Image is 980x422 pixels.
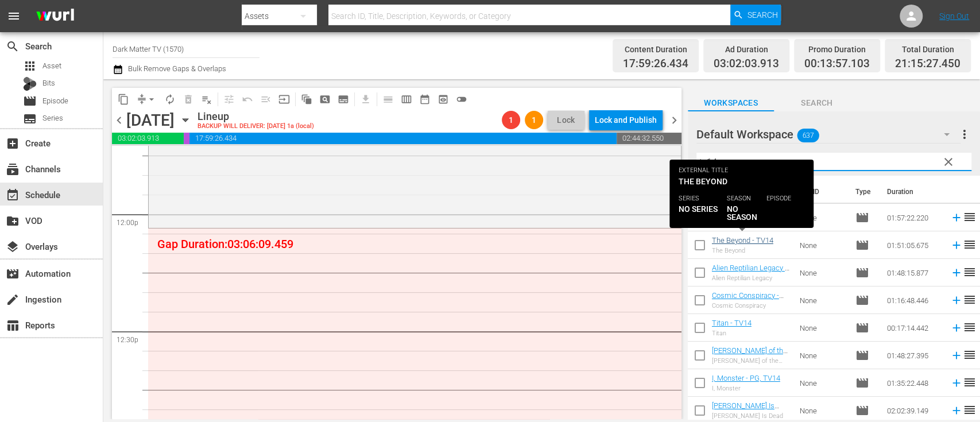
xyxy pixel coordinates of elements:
[552,114,580,126] span: Lock
[401,94,412,105] span: calendar_view_week_outlined
[882,204,946,231] td: 01:57:22.220
[136,94,148,105] span: compress
[126,111,175,130] div: [DATE]
[963,348,977,362] span: reorder
[950,211,963,224] svg: Add to Schedule
[882,342,946,369] td: 01:48:27.395
[133,90,161,109] span: Remove Gaps & Overlaps
[216,88,238,110] span: Customize Events
[950,239,963,251] svg: Add to Schedule
[963,265,977,279] span: reorder
[6,188,20,202] span: Schedule
[882,369,946,397] td: 01:35:22.448
[23,59,37,73] span: Asset
[855,211,869,224] span: Episode
[855,376,869,390] span: Episode
[939,11,969,21] a: Sign Out
[712,330,752,337] div: Titan
[179,90,197,109] span: Select an event to delete
[712,208,782,226] a: Children of the Night TV14
[696,118,960,150] div: Default Workspace
[712,219,791,227] div: Los Hijos De La Noche aka Children of the Night
[184,133,189,144] span: 00:13:57.103
[795,204,851,231] td: None
[42,60,61,72] span: Asset
[525,115,543,125] span: 1
[6,214,20,228] span: VOD
[712,374,780,382] a: I, Monster - PG, TV14
[623,57,688,71] span: 17:59:26.434
[939,152,957,171] button: clear
[42,95,68,107] span: Episode
[434,90,452,109] span: View Backup
[950,377,963,389] svg: Add to Schedule
[795,259,851,287] td: None
[419,94,431,105] span: date_range_outlined
[688,96,774,110] span: Workspaces
[714,41,779,57] div: Ad Duration
[623,41,688,57] div: Content Duration
[950,294,963,307] svg: Add to Schedule
[895,57,960,71] span: 21:15:27.450
[855,238,869,252] span: Episode
[942,155,955,169] span: clear
[7,9,21,23] span: menu
[42,113,63,124] span: Series
[882,259,946,287] td: 01:48:15.877
[712,346,790,363] a: [PERSON_NAME] of the [PERSON_NAME] - TV14
[804,41,870,57] div: Promo Duration
[855,321,869,335] span: Episode
[456,94,467,105] span: toggle_off
[712,274,791,282] div: Alien Reptilian Legacy
[795,314,851,342] td: None
[963,210,977,224] span: reorder
[126,64,226,73] span: Bulk Remove Gaps & Overlaps
[334,90,353,109] span: Create Series Block
[595,110,657,130] div: Lock and Publish
[958,121,971,148] button: more_vert
[319,94,331,105] span: pageview_outlined
[301,94,312,105] span: auto_awesome_motion_outlined
[797,123,819,148] span: 637
[882,231,946,259] td: 01:51:05.675
[23,77,37,91] div: Bits
[714,57,779,71] span: 03:02:03.913
[6,319,20,332] span: Reports
[42,78,55,89] span: Bits
[712,247,773,254] div: The Beyond
[238,90,257,109] span: Revert to Primary Episode
[855,266,869,280] span: Episode
[795,342,851,369] td: None
[712,412,791,420] div: [PERSON_NAME] Is Dead
[6,40,20,53] span: Search
[278,94,290,105] span: input
[6,240,20,254] span: Overlays
[338,94,349,105] span: subtitles_outlined
[712,357,791,365] div: [PERSON_NAME] of the [PERSON_NAME]
[855,404,869,417] span: Episode
[293,88,316,110] span: Refresh All Search Blocks
[963,293,977,307] span: reorder
[112,113,126,127] span: chevron_left
[452,90,471,109] span: 24 hours Lineup View is OFF
[23,112,37,126] span: Series
[950,404,963,417] svg: Add to Schedule
[747,5,777,25] span: Search
[589,110,663,130] button: Lock and Publish
[257,90,275,109] span: Fill episodes with ad slates
[804,57,870,71] span: 00:13:57.103
[548,111,584,130] button: Lock
[882,287,946,314] td: 01:16:48.446
[712,385,780,392] div: I, Monster
[6,267,20,281] span: Automation
[795,287,851,314] td: None
[6,293,20,307] span: Ingestion
[882,314,946,342] td: 00:17:14.442
[963,320,977,334] span: reorder
[375,88,397,110] span: Day Calendar View
[855,293,869,307] span: Episode
[712,176,793,208] th: Title
[712,264,789,281] a: Alien Reptilian Legacy - TV14
[146,94,157,105] span: arrow_drop_down
[416,90,434,109] span: Month Calendar View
